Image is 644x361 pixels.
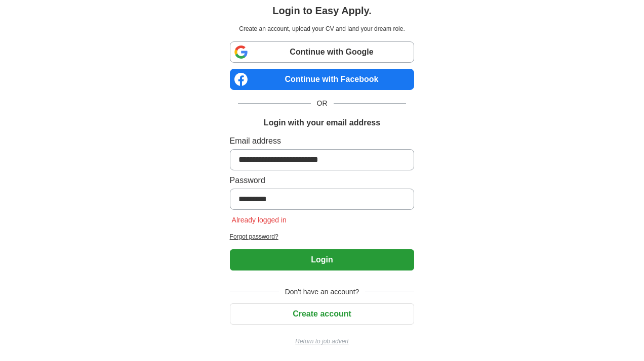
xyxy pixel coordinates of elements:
label: Password [230,174,415,187]
p: Create an account, upload your CV and land your dream role. [232,24,413,33]
span: Already logged in [230,216,289,224]
a: Create account [230,309,415,318]
a: Continue with Facebook [230,69,415,90]
a: Continue with Google [230,41,415,63]
a: Forgot password? [230,232,415,241]
h1: Login with your email address [264,117,380,129]
span: Don't have an account? [279,287,366,297]
a: Return to job advert [230,337,415,346]
button: Create account [230,303,415,325]
button: Login [230,249,415,270]
span: OR [311,98,334,109]
label: Email address [230,135,415,147]
h1: Login to Easy Apply. [272,3,372,18]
